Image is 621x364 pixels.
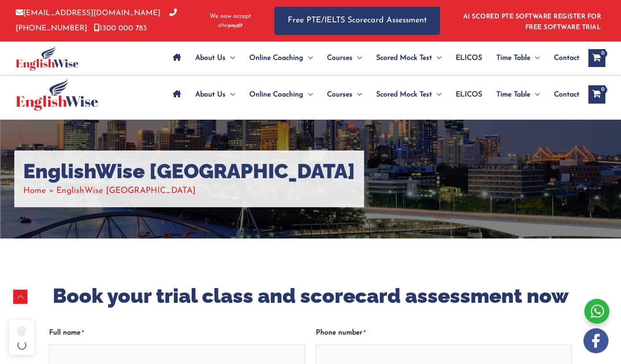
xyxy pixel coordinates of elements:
[352,42,362,74] span: Menu Toggle
[316,326,365,340] label: Phone number
[188,42,242,74] a: About UsMenu Toggle
[242,42,320,74] a: Online CoachingMenu Toggle
[226,42,235,74] span: Menu Toggle
[320,42,369,74] a: CoursesMenu Toggle
[327,79,352,110] span: Courses
[554,79,579,110] span: Contact
[456,79,482,110] span: ELICOS
[16,46,79,71] img: cropped-ew-logo
[166,42,579,74] nav: Site Navigation: Main Menu
[218,23,243,28] img: Afterpay-Logo
[210,12,251,21] span: We now accept
[166,79,579,110] nav: Site Navigation: Main Menu
[369,42,449,74] a: Scored Mock TestMenu Toggle
[376,79,432,110] span: Scored Mock Test
[554,42,579,74] span: Contact
[49,326,84,340] label: Full name
[23,187,46,195] a: Home
[530,42,540,74] span: Menu Toggle
[547,79,579,110] a: Contact
[583,328,608,353] img: white-facebook.png
[242,79,320,110] a: Online CoachingMenu Toggle
[195,79,226,110] span: About Us
[188,79,242,110] a: About UsMenu Toggle
[352,79,362,110] span: Menu Toggle
[23,159,355,184] h1: EnglishWise [GEOGRAPHIC_DATA]
[588,49,605,67] a: View Shopping Cart, empty
[458,6,605,35] aside: Header Widget 1
[489,42,547,74] a: Time TableMenu Toggle
[432,79,441,110] span: Menu Toggle
[249,42,303,74] span: Online Coaching
[226,79,235,110] span: Menu Toggle
[327,42,352,74] span: Courses
[449,42,489,74] a: ELICOS
[16,9,160,17] a: [EMAIL_ADDRESS][DOMAIN_NAME]
[94,25,147,32] a: 1300 000 783
[195,42,226,74] span: About Us
[456,42,482,74] span: ELICOS
[588,85,605,103] a: View Shopping Cart, empty
[489,79,547,110] a: Time TableMenu Toggle
[56,187,196,195] span: EnglishWise [GEOGRAPHIC_DATA]
[49,283,572,310] h2: Book your trial class and scorecard assessment now
[303,42,313,74] span: Menu Toggle
[376,42,432,74] span: Scored Mock Test
[530,79,540,110] span: Menu Toggle
[463,13,601,31] a: AI SCORED PTE SOFTWARE REGISTER FOR FREE SOFTWARE TRIAL
[320,79,369,110] a: CoursesMenu Toggle
[369,79,449,110] a: Scored Mock TestMenu Toggle
[496,42,530,74] span: Time Table
[274,7,440,35] a: Free PTE/IELTS Scorecard Assessment
[303,79,313,110] span: Menu Toggle
[432,42,441,74] span: Menu Toggle
[449,79,489,110] a: ELICOS
[23,184,355,198] nav: Breadcrumbs
[16,79,98,111] img: cropped-ew-logo
[547,42,579,74] a: Contact
[16,9,177,32] a: [PHONE_NUMBER]
[249,79,303,110] span: Online Coaching
[496,79,530,110] span: Time Table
